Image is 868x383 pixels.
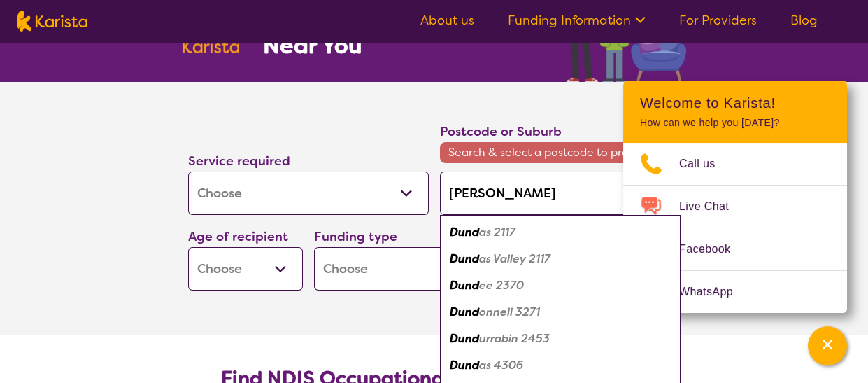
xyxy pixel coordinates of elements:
span: Search & select a postcode to proceed [440,142,681,163]
input: Type [440,172,681,215]
label: Age of recipient [188,228,288,245]
em: Dund [450,251,479,266]
a: About us [420,12,474,29]
label: Postcode or Suburb [440,123,562,140]
a: Funding Information [508,12,646,29]
h2: Welcome to Karista! [640,95,830,111]
em: as 2117 [479,225,515,239]
div: Dundas Valley 2117 [447,246,674,272]
em: Dund [450,331,479,346]
span: Live Chat [679,196,746,217]
div: Channel Menu [623,81,847,313]
em: onnell 3271 [479,305,540,319]
em: Dund [450,278,479,293]
em: as Valley 2117 [479,251,550,266]
span: Facebook [679,239,747,260]
div: Dundonnell 3271 [447,299,674,326]
p: How can we help you [DATE]? [640,117,830,129]
a: For Providers [679,12,757,29]
em: as 4306 [479,358,523,372]
a: Web link opens in a new tab. [623,271,847,313]
div: Dundas 2117 [447,219,674,246]
label: Funding type [314,228,397,245]
em: urrabin 2453 [479,331,550,346]
label: Service required [188,153,290,169]
button: Channel Menu [808,326,847,365]
em: Dund [450,225,479,239]
div: Dundas 4306 [447,352,674,379]
div: Dundee 2370 [447,272,674,299]
ul: Choose channel [623,143,847,313]
span: WhatsApp [679,281,750,302]
em: Dund [450,358,479,372]
em: ee 2370 [479,278,524,293]
em: Dund [450,305,479,319]
span: Call us [679,153,732,174]
a: Blog [790,12,818,29]
div: Dundurrabin 2453 [447,326,674,352]
img: Karista logo [17,11,87,32]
